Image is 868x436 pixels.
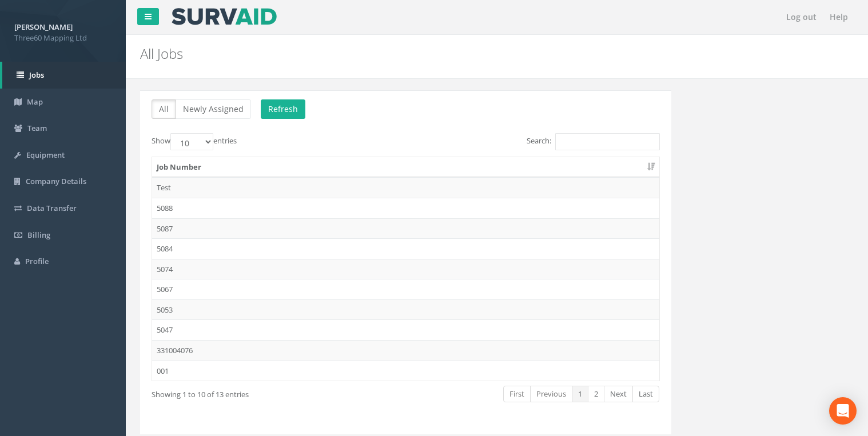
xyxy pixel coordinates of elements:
a: First [503,386,531,402]
a: 2 [588,386,604,402]
a: [PERSON_NAME] Three60 Mapping Ltd [14,19,112,43]
div: Open Intercom Messenger [829,397,857,425]
label: Search: [527,133,660,150]
span: Map [27,97,43,107]
div: Showing 1 to 10 of 13 entries [152,385,353,400]
label: Show entries [152,133,237,150]
td: 5087 [152,218,659,239]
a: 1 [572,386,588,402]
span: Company Details [26,176,86,186]
span: Team [27,123,47,133]
td: 001 [152,361,659,381]
th: Job Number: activate to sort column ascending [152,157,659,178]
a: Next [604,386,633,402]
span: Jobs [29,70,44,80]
span: Billing [27,230,50,240]
td: 331004076 [152,340,659,361]
td: Test [152,177,659,198]
a: Jobs [2,62,126,89]
td: 5047 [152,319,659,340]
td: 5074 [152,259,659,279]
button: All [152,99,176,119]
span: Three60 Mapping Ltd [14,33,112,43]
h2: All Jobs [140,46,732,61]
span: Profile [25,256,49,266]
td: 5088 [152,198,659,218]
strong: [PERSON_NAME] [14,22,73,32]
td: 5067 [152,279,659,299]
input: Search: [555,133,660,150]
select: Showentries [170,133,213,150]
a: Previous [530,386,572,402]
button: Newly Assigned [176,99,251,119]
td: 5053 [152,299,659,320]
td: 5084 [152,238,659,259]
a: Last [632,386,659,402]
span: Data Transfer [27,203,77,213]
button: Refresh [261,99,305,119]
span: Equipment [26,150,65,160]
